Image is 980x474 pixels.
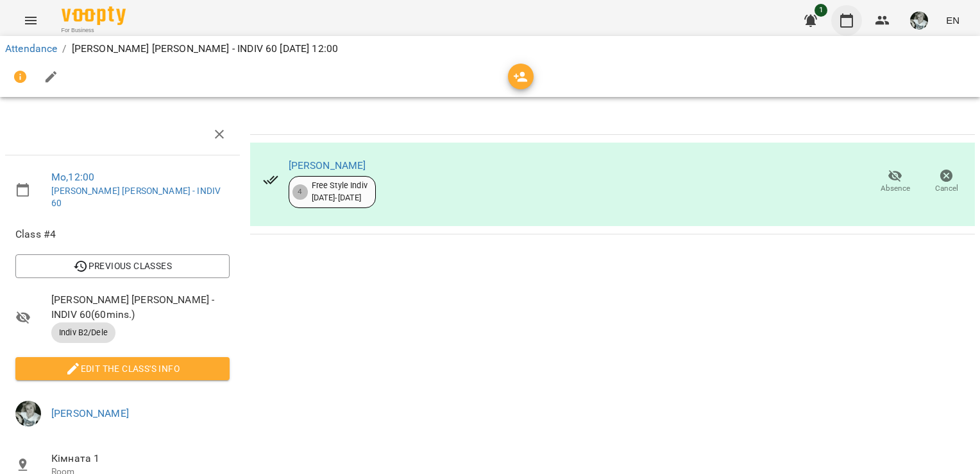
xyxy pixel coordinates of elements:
button: Edit the class's Info [15,357,230,380]
p: [PERSON_NAME] [PERSON_NAME] - INDIV 60 [DATE] 12:00 [72,41,339,57]
span: Edit the class's Info [26,361,219,376]
span: For Business [62,26,126,35]
a: [PERSON_NAME] [51,407,129,419]
button: Absence [870,164,921,200]
li: / [62,41,66,57]
button: Cancel [921,164,972,200]
span: Кімната 1 [51,451,230,466]
span: Indiv B2/Dele [51,327,115,338]
img: b75cef4f264af7a34768568bb4385639.jpg [910,12,928,30]
button: EN [941,8,965,32]
div: 4 [292,184,308,200]
span: [PERSON_NAME] [PERSON_NAME] - INDIV 60 ( 60 mins. ) [51,292,230,322]
a: [PERSON_NAME] [PERSON_NAME] - INDIV 60 [51,186,221,209]
img: b75cef4f264af7a34768568bb4385639.jpg [15,401,41,426]
button: Previous Classes [15,254,230,277]
div: Free Style Indiv [DATE] - [DATE] [312,180,367,204]
span: Previous Classes [26,258,219,274]
span: Absence [881,183,910,194]
a: Mo , 12:00 [51,171,94,183]
span: Cancel [935,183,958,194]
img: Voopty Logo [62,6,126,25]
button: Menu [15,5,46,36]
nav: breadcrumb [5,41,975,57]
a: Attendance [5,42,57,55]
a: [PERSON_NAME] [289,159,366,171]
span: Class #4 [15,227,230,242]
span: EN [946,13,959,27]
span: 1 [815,4,827,17]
